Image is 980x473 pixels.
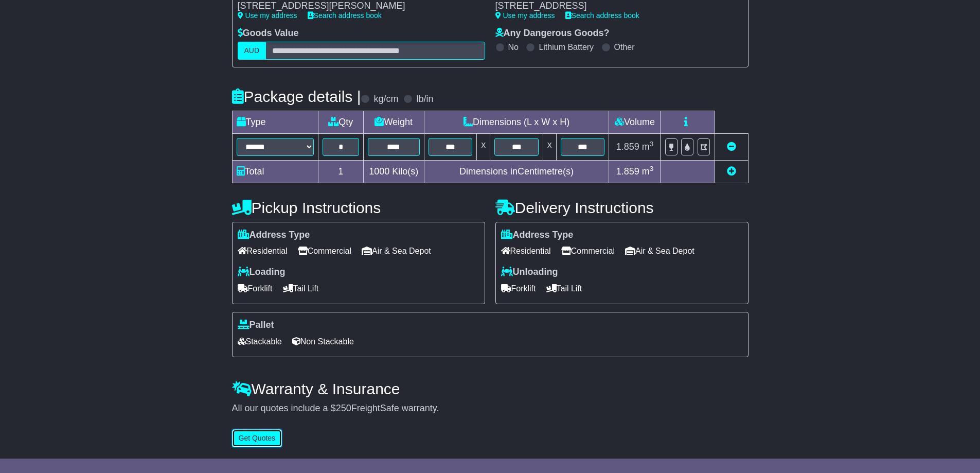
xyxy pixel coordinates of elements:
label: Any Dangerous Goods? [495,28,610,39]
label: Unloading [501,267,558,278]
label: Lithium Battery [539,42,594,52]
h4: Delivery Instructions [495,199,749,216]
label: Address Type [501,230,574,241]
label: AUD [238,42,266,60]
td: 1 [318,160,363,183]
a: Search address book [308,11,382,20]
label: Pallet [238,320,274,331]
span: Commercial [561,243,615,259]
span: Forklift [501,281,536,296]
td: Volume [609,111,661,133]
span: Forklift [238,281,273,296]
span: Air & Sea Depot [362,243,431,259]
td: Total [232,160,318,183]
span: Residential [238,243,288,259]
div: All our quotes include a $ FreightSafe warranty. [232,403,749,414]
div: [STREET_ADDRESS] [495,1,733,12]
label: Loading [238,267,286,278]
sup: 3 [650,165,654,172]
td: Type [232,111,318,133]
td: x [477,133,490,160]
span: m [642,142,654,152]
td: Qty [318,111,363,133]
td: Dimensions in Centimetre(s) [424,160,609,183]
label: lb/in [416,94,433,105]
span: Air & Sea Depot [625,243,694,259]
h4: Warranty & Insurance [232,380,749,397]
span: Residential [501,243,551,259]
span: 1.859 [616,142,639,152]
h4: Pickup Instructions [232,199,485,216]
td: Weight [363,111,424,133]
sup: 3 [650,140,654,148]
span: 1000 [369,166,389,177]
button: Get Quotes [232,429,282,447]
a: Use my address [238,11,297,20]
label: Goods Value [238,28,299,39]
h4: Package details | [232,88,361,105]
td: Kilo(s) [363,160,424,183]
span: Commercial [298,243,351,259]
div: [STREET_ADDRESS][PERSON_NAME] [238,1,475,12]
span: Non Stackable [292,334,354,349]
label: No [508,42,519,52]
td: x [543,133,556,160]
span: Tail Lift [546,281,582,296]
label: Other [614,42,635,52]
td: Dimensions (L x W x H) [424,111,609,133]
a: Remove this item [727,142,736,152]
a: Add new item [727,166,736,177]
span: m [642,166,654,177]
label: Address Type [238,230,310,241]
a: Use my address [495,11,555,20]
span: Tail Lift [283,281,319,296]
label: kg/cm [373,94,398,105]
span: 1.859 [616,166,639,177]
span: Stackable [238,334,282,349]
span: 250 [336,403,351,413]
a: Search address book [565,11,639,20]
